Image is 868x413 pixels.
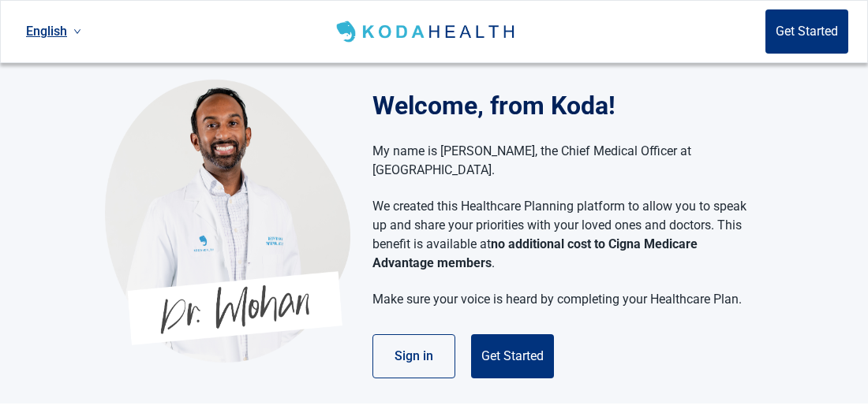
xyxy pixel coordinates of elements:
[372,87,763,125] h1: Welcome, from Koda!
[372,334,455,378] button: Sign in
[105,79,350,363] img: Koda Health
[20,18,88,44] a: Current language: English
[372,236,698,270] strong: no additional cost to Cigna Medicare Advantage members
[372,142,747,180] p: My name is [PERSON_NAME], the Chief Medical Officer at [GEOGRAPHIC_DATA].
[471,334,554,378] button: Get Started
[372,290,747,309] p: Make sure your voice is heard by completing your Healthcare Plan.
[73,28,81,35] span: down
[372,197,747,273] p: We created this Healthcare Planning platform to allow you to speak up and share your priorities w...
[765,9,848,54] button: Get Started
[333,19,520,44] img: Koda Health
